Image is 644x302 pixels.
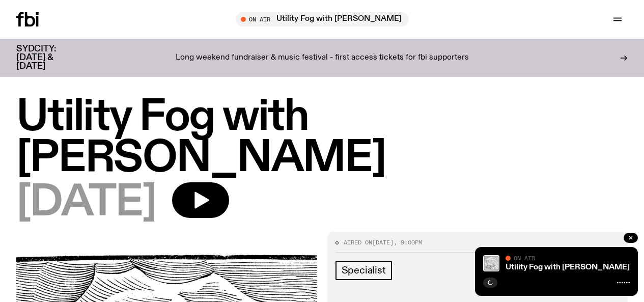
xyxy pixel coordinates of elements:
span: , 9:00pm [394,238,422,246]
button: On AirUtility Fog with [PERSON_NAME] [236,12,409,26]
p: Long weekend fundraiser & music festival - first access tickets for fbi supporters [176,53,469,63]
a: Specialist [335,261,392,280]
a: Utility Fog with [PERSON_NAME] [506,263,630,271]
span: Aired on [344,238,372,246]
span: [DATE] [16,182,156,224]
span: On Air [514,255,535,261]
h3: SYDCITY: [DATE] & [DATE] [16,45,81,71]
img: Cover for Kansai Bruises by Valentina Magaletti & YPY [483,255,499,271]
span: Specialist [342,265,386,276]
span: [DATE] [372,238,394,246]
h1: Utility Fog with [PERSON_NAME] [16,97,628,179]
